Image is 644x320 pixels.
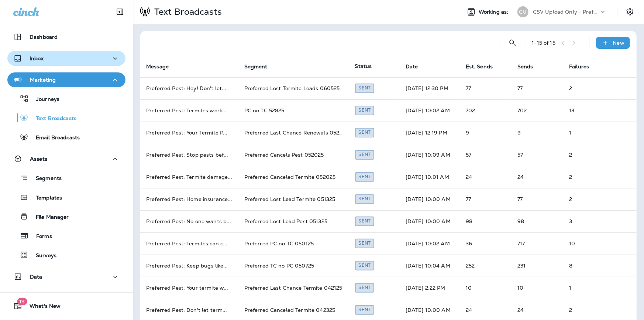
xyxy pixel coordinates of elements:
[563,232,616,255] td: 10
[29,233,52,240] p: Forms
[400,255,460,277] td: [DATE] 10:04 AM
[140,232,238,255] td: Preferred Pest: Termites can c ...
[238,232,349,255] td: Preferred PC no TC 050125
[512,255,563,277] td: 231
[466,63,502,70] span: Est. Sends
[7,209,125,224] button: File Manager
[517,63,543,70] span: Sends
[466,64,493,70] span: Est. Sends
[563,166,616,188] td: 2
[355,305,375,314] div: Sent
[569,64,589,70] span: Failures
[355,106,375,115] div: Sent
[355,151,375,157] span: Created by Julia Horton
[140,77,238,99] td: Preferred Pest: Hey! Don't let ...
[110,4,130,19] button: Collapse Sidebar
[355,129,375,135] span: Created by Julia Horton
[30,274,42,280] p: Data
[28,115,76,122] p: Text Broadcasts
[238,188,349,210] td: Preferred Lost Lead Termite 051325
[460,210,512,232] td: 98
[140,210,238,232] td: Preferred Pest: No one wants b ...
[244,64,268,70] span: Segment
[460,277,512,299] td: 10
[238,210,349,232] td: Preferred Lost Lead Pest 051325
[355,284,375,290] span: Created by Julia Horton
[28,214,69,221] p: File Manager
[355,84,375,91] span: Created by Mandi Harris
[7,91,125,106] button: Journeys
[563,277,616,299] td: 1
[140,188,238,210] td: Preferred Pest: Home insurance ...
[400,210,460,232] td: [DATE] 10:00 AM
[355,128,375,137] div: Sent
[355,195,375,202] span: Created by Julia Horton
[563,144,616,166] td: 2
[355,63,372,69] span: Status
[355,283,375,292] div: Sent
[30,34,58,40] p: Dashboard
[30,156,47,162] p: Assets
[238,144,349,166] td: Preferred Cancels Pest 052025
[623,5,637,18] button: Settings
[460,99,512,122] td: 702
[28,135,80,142] p: Email Broadcasts
[406,64,418,70] span: Date
[151,6,222,17] p: Text Broadcasts
[512,99,563,122] td: 702
[512,77,563,99] td: 77
[140,144,238,166] td: Preferred Pest: Stop pests bef ...
[140,99,238,122] td: Preferred Pest: Termites work ...
[28,252,56,259] p: Surveys
[30,55,44,61] p: Inbox
[569,63,599,70] span: Failures
[355,217,375,224] span: Created by Julia Horton
[563,122,616,144] td: 1
[7,170,125,186] button: Segments
[400,77,460,99] td: [DATE] 12:30 PM
[355,217,375,226] div: Sent
[355,261,375,270] div: Sent
[400,232,460,255] td: [DATE] 10:02 AM
[613,40,624,46] p: New
[563,77,616,99] td: 2
[400,166,460,188] td: [DATE] 10:01 AM
[7,228,125,244] button: Forms
[479,9,510,15] span: Working as:
[238,77,349,99] td: Preferred Lost Termite Leads 060525
[146,63,178,70] span: Message
[238,122,349,144] td: Preferred Last Chance Renewals 052325
[22,303,61,312] span: What's New
[140,277,238,299] td: Preferred Pest: Your termite w ...
[400,188,460,210] td: [DATE] 10:00 AM
[355,150,375,159] div: Sent
[28,175,62,183] p: Segments
[140,166,238,188] td: Preferred Pest: Termite damage ...
[512,166,563,188] td: 24
[460,122,512,144] td: 9
[7,129,125,145] button: Email Broadcasts
[7,152,125,166] button: Assets
[400,144,460,166] td: [DATE] 10:09 AM
[355,173,375,180] span: Created by Julia Horton
[505,35,520,50] button: Search Text Broadcasts
[355,262,375,268] span: Created by Julia Horton
[512,277,563,299] td: 10
[355,306,375,313] span: Created by Julia Horton
[460,255,512,277] td: 252
[244,63,277,70] span: Segment
[355,84,375,93] div: Sent
[563,210,616,232] td: 3
[460,144,512,166] td: 57
[17,298,27,305] span: 19
[29,96,59,103] p: Journeys
[517,6,528,17] div: CU
[355,106,375,113] span: Created by Julia Horton
[146,64,169,70] span: Message
[460,166,512,188] td: 24
[512,188,563,210] td: 77
[460,77,512,99] td: 77
[563,255,616,277] td: 8
[355,239,375,246] span: Created by Julia Horton
[238,255,349,277] td: Preferred TC no PC 050725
